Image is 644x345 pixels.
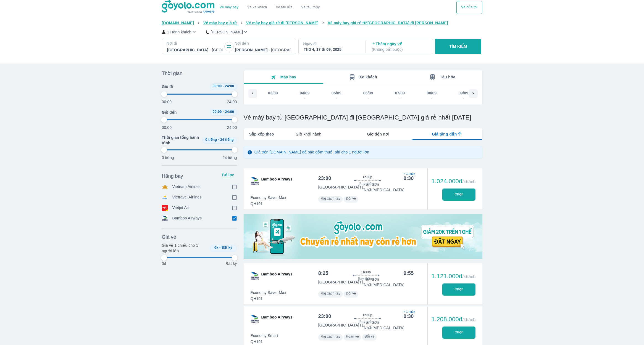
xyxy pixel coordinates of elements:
img: QH [250,314,259,323]
span: Economy Saver Max [251,195,286,200]
span: 24 tiếng [220,138,234,142]
div: 07/09 [395,90,405,96]
div: 09/09 [458,90,468,96]
span: QH191 [251,201,286,206]
div: 8:25 [318,270,328,277]
p: 00:00 [162,99,172,105]
div: 08/09 [427,90,437,96]
div: - [427,96,437,100]
span: Economy Saver Max [251,290,286,295]
p: 1 Hành khách [167,29,191,35]
div: 23:00 [318,175,331,182]
p: Tân Sơn Nhất [MEDICAL_DATA] [364,182,414,193]
span: 24:00 [225,110,234,114]
div: 1.024.000đ [432,178,476,185]
nav: breadcrumb [162,20,482,26]
div: - [364,96,373,100]
button: Chọn [442,327,475,339]
button: Vé tàu thủy [297,1,324,14]
span: Đổi vé [364,335,375,338]
span: - [219,246,220,250]
span: Hoàn vé [346,335,359,338]
p: Tân Sơn Nhất [MEDICAL_DATA] [364,320,414,331]
div: - [332,96,341,100]
div: choose transportation mode [215,1,324,14]
img: media-0 [244,214,482,259]
span: - [218,138,219,142]
div: scrollable day and price [257,89,469,101]
div: 04/09 [300,90,310,96]
div: choose transportation mode [456,1,482,14]
a: Vé tàu lửa [272,1,297,14]
p: Vietjet Air [172,205,189,211]
img: QH [250,271,259,280]
span: 7kg xách tay [320,291,340,295]
span: 1h30p [362,175,372,179]
span: Đổi vé [346,291,356,295]
span: 1h30p [362,313,372,317]
p: Bamboo Airways [172,215,202,221]
span: Sắp xếp theo [249,131,274,137]
span: /khách [462,274,475,279]
p: Tân Sơn Nhất [MEDICAL_DATA] [364,277,414,288]
div: 0:30 [404,175,414,182]
p: 0 tiếng [162,155,174,160]
span: Giờ đến [162,110,177,115]
div: - [300,96,309,100]
img: QH [250,176,259,185]
a: Vé xe khách [247,5,267,9]
span: Bất kỳ [222,246,232,250]
span: /khách [462,179,475,184]
p: Nơi đi [167,41,224,46]
div: 23:00 [318,313,331,320]
p: 0đ [162,261,166,266]
span: Vé máy bay giá rẻ [203,21,237,25]
span: QH191 [251,339,278,344]
button: Chọn [442,283,475,296]
p: Bất kỳ [225,261,237,266]
span: Vé máy bay giá rẻ từ [GEOGRAPHIC_DATA] đi [PERSON_NAME] [328,21,448,25]
span: Thời gian [162,70,183,77]
div: 9:55 [404,270,414,277]
div: 06/09 [363,90,373,96]
p: Giá trên [DOMAIN_NAME] đã bao gồm thuế, phí cho 1 người lớn [254,149,369,155]
div: 1.208.000đ [432,316,476,323]
span: Thời gian tổng hành trình [162,135,200,146]
span: 24:00 [225,84,234,88]
p: 24:00 [227,99,237,105]
span: 1h30p [361,270,371,274]
span: Đổi vé [346,197,356,200]
span: + 1 ngày [404,310,414,314]
a: Vé máy bay [220,5,238,9]
span: Giờ khởi hành [296,131,321,137]
span: - [223,84,224,88]
p: Giá vé 1 chiều cho 1 người lớn [162,243,208,254]
p: Vietnam Airlines [172,184,201,190]
span: 7kg xách tay [320,335,340,338]
p: 00:00 [162,125,172,130]
p: Nơi đến [235,41,291,46]
span: [DOMAIN_NAME] [162,21,194,25]
p: [GEOGRAPHIC_DATA] T1 [318,322,364,328]
div: - [268,96,278,100]
span: Giờ đi [162,84,173,89]
div: 03/09 [268,90,278,96]
span: Bamboo Airways [261,271,293,280]
button: Vé của tôi [456,1,482,14]
div: 05/09 [332,90,341,96]
span: Bamboo Airways [261,176,293,185]
div: 1.121.000đ [432,273,476,280]
span: 7kg xách tay [320,197,340,200]
p: Bỏ lọc [222,172,235,178]
p: Vietravel Airlines [172,194,202,200]
button: Chọn [442,189,475,201]
p: [GEOGRAPHIC_DATA] T1 [318,279,364,285]
p: [PERSON_NAME] [211,29,243,35]
span: QH151 [251,296,286,301]
span: /khách [462,317,475,322]
div: - [459,96,468,100]
p: 24:00 [227,125,237,130]
span: Giá vé [162,234,176,240]
span: 0k [214,246,218,250]
span: Economy Smart [251,333,278,338]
